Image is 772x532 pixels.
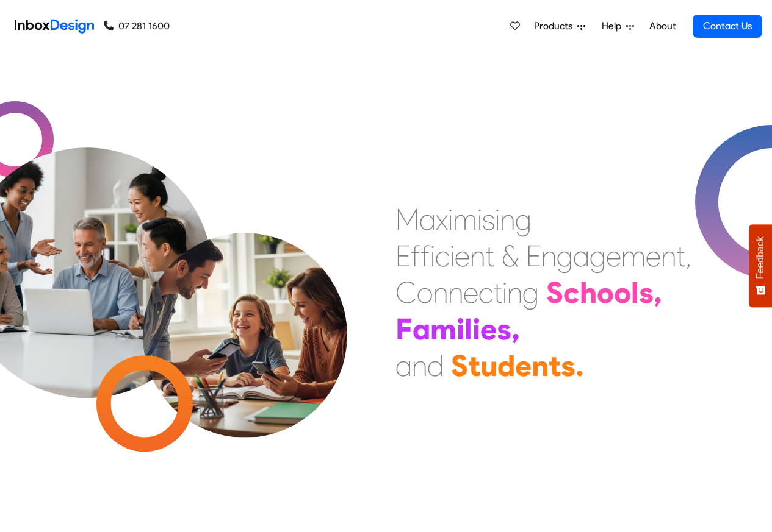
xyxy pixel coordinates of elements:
div: f [411,238,420,274]
div: n [433,274,448,311]
div: s [482,201,495,238]
div: t [549,347,561,384]
div: n [532,347,549,384]
div: a [395,347,412,384]
div: g [557,238,573,274]
div: c [563,274,580,311]
div: i [450,238,455,274]
div: n [470,238,485,274]
div: s [497,311,511,347]
div: , [654,274,662,311]
div: e [606,238,621,274]
div: e [646,238,661,274]
div: t [493,274,502,311]
div: l [464,311,472,347]
div: i [495,201,500,238]
div: n [412,347,427,384]
div: , [685,238,691,274]
div: S [546,274,563,311]
div: F [395,311,413,347]
div: g [522,274,539,311]
div: & [502,238,519,274]
div: E [395,238,411,274]
div: s [561,347,575,384]
div: i [430,238,435,274]
div: l [631,274,639,311]
div: o [614,274,631,311]
div: a [419,201,436,238]
div: m [621,238,646,274]
div: e [480,311,497,347]
div: C [395,274,417,311]
div: g [515,201,532,238]
div: e [455,238,470,274]
div: h [580,274,597,311]
div: e [463,274,478,311]
div: g [590,238,606,274]
div: i [477,201,482,238]
div: m [430,311,456,347]
div: c [435,238,450,274]
a: Help [597,14,639,38]
div: u [480,347,497,384]
div: a [413,311,430,347]
div: i [448,201,453,238]
div: E [526,238,541,274]
div: i [456,311,464,347]
div: s [639,274,654,311]
div: M [395,201,419,238]
div: i [502,274,507,311]
div: d [497,347,515,384]
div: n [507,274,522,311]
a: Products [529,14,590,38]
div: o [417,274,433,311]
a: Contact Us [693,15,762,38]
div: t [676,238,685,274]
img: parents_with_child.png [117,182,373,438]
div: e [515,347,532,384]
div: n [541,238,557,274]
div: n [500,201,515,238]
button: Feedback - Show survey [749,224,772,307]
div: t [485,238,494,274]
span: Help [602,19,626,34]
div: n [661,238,676,274]
div: o [597,274,614,311]
div: , [511,311,520,347]
span: Products [534,19,577,34]
div: S [451,347,468,384]
div: i [472,311,480,347]
div: x [436,201,448,238]
div: c [478,274,493,311]
a: 07 281 1600 [104,19,170,34]
div: . [575,347,584,384]
div: a [573,238,590,274]
div: f [420,238,430,274]
div: n [448,274,463,311]
div: d [427,347,444,384]
span: Feedback [755,236,766,279]
div: t [468,347,480,384]
a: About [646,14,679,38]
div: Maximising Efficient & Engagement, Connecting Schools, Families, and Students. [395,201,691,384]
div: m [453,201,477,238]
